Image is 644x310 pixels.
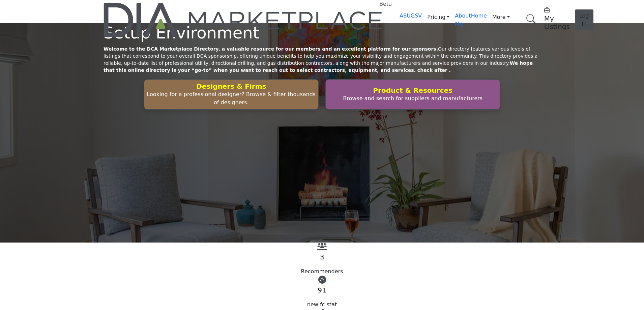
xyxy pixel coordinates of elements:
a: 91 [318,286,326,294]
h5: My Listings [544,15,570,31]
h2: Product & Resources [328,86,498,94]
a: 3 [320,253,324,261]
button: Product & Resources Browse and search for suppliers and manufacturers [325,79,500,110]
a: Beta [104,3,383,37]
h2: Designers & Firms [146,82,316,90]
a: ASUGSV [400,12,422,19]
p: Looking for a professional designer? Browse & filter thousands of designers. [146,90,316,107]
a: Home [471,12,487,19]
div: My Listings [544,6,570,31]
button: Log In [575,9,593,30]
h6: Beta [379,1,392,7]
strong: We hope that this online directory is your “go-to” when you want to reach out to select contracto... [104,60,533,73]
button: Designers & Firms Looking for a professional designer? Browse & filter thousands of designers. [144,79,319,110]
div: new fc stat [104,301,540,309]
a: More [487,12,515,23]
a: View Recommenders [317,245,327,251]
div: Recommenders [104,267,540,276]
a: Search [519,10,540,28]
p: Our directory features various levels of listings that correspond to your overall DCA sponsorship... [104,46,540,74]
a: Pricing [422,12,455,23]
img: Site Logo [104,3,383,37]
p: Browse and search for suppliers and manufacturers [328,94,498,103]
span: Log In [579,12,589,27]
strong: Welcome to the DCA Marketplace Directory, a valuable resource for our members and an excellent pl... [104,46,438,52]
a: About Me [455,12,471,27]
